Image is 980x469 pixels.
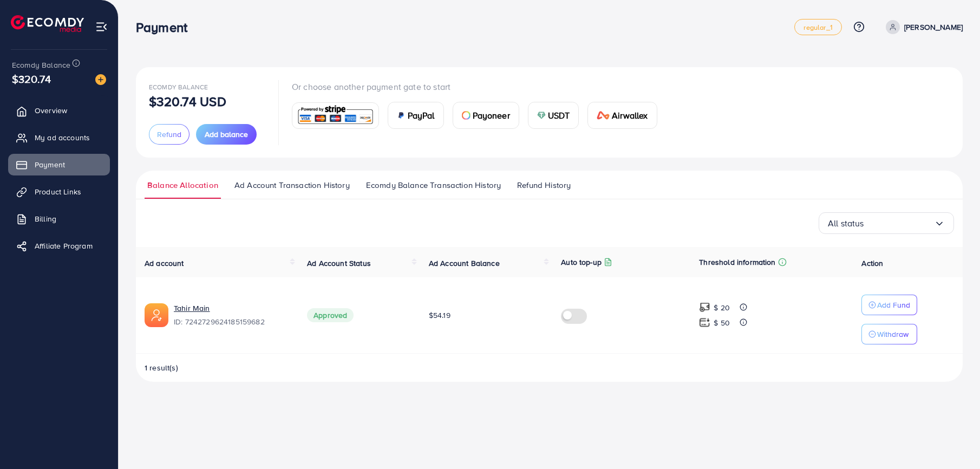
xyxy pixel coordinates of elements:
[145,258,184,269] span: Ad account
[453,102,519,129] a: cardPayoneer
[462,111,471,120] img: card
[537,111,546,120] img: card
[861,258,883,269] span: Action
[699,317,710,328] img: top-up amount
[803,24,832,31] span: regular_1
[8,235,110,257] a: Affiliate Program
[292,80,666,93] p: Or choose another payment gate to start
[548,109,570,122] span: USDT
[408,109,435,122] span: PayPal
[561,256,602,269] p: Auto top-up
[174,303,290,314] a: Tahir Main
[307,258,371,269] span: Ad Account Status
[145,362,178,373] span: 1 result(s)
[174,303,290,328] div: <span class='underline'>Tahir Main</span></br>7242729624185159682
[147,179,218,191] span: Balance Allocation
[587,102,657,129] a: cardAirwallex
[234,179,350,191] span: Ad Account Transaction History
[699,256,775,269] p: Threshold information
[35,213,56,224] span: Billing
[366,179,501,191] span: Ecomdy Balance Transaction History
[35,240,93,251] span: Affiliate Program
[794,19,841,35] a: regular_1
[149,95,226,108] p: $320.74 USD
[296,104,375,127] img: card
[877,328,909,341] p: Withdraw
[429,310,450,321] span: $54.19
[714,301,730,314] p: $ 20
[861,295,917,315] button: Add Fund
[35,105,67,116] span: Overview
[35,186,81,197] span: Product Links
[473,109,510,122] span: Payoneer
[136,19,196,35] h3: Payment
[12,71,51,87] span: $320.74
[205,129,248,140] span: Add balance
[8,127,110,148] a: My ad accounts
[8,181,110,203] a: Product Links
[35,132,90,143] span: My ad accounts
[864,215,934,232] input: Search for option
[934,420,972,461] iframe: Chat
[714,316,730,329] p: $ 50
[612,109,648,122] span: Airwallex
[881,20,963,34] a: [PERSON_NAME]
[95,74,106,85] img: image
[8,208,110,230] a: Billing
[174,316,290,327] span: ID: 7242729624185159682
[517,179,571,191] span: Refund History
[292,102,379,129] a: card
[904,21,963,34] p: [PERSON_NAME]
[8,100,110,121] a: Overview
[861,324,917,344] button: Withdraw
[145,303,168,327] img: ic-ads-acc.e4c84228.svg
[157,129,181,140] span: Refund
[397,111,406,120] img: card
[196,124,257,145] button: Add balance
[35,159,65,170] span: Payment
[11,15,84,32] img: logo
[819,212,954,234] div: Search for option
[307,308,354,322] span: Approved
[429,258,500,269] span: Ad Account Balance
[528,102,579,129] a: cardUSDT
[877,298,910,311] p: Add Fund
[12,60,70,70] span: Ecomdy Balance
[149,82,208,92] span: Ecomdy Balance
[95,21,108,33] img: menu
[597,111,610,120] img: card
[8,154,110,175] a: Payment
[828,215,864,232] span: All status
[699,302,710,313] img: top-up amount
[149,124,190,145] button: Refund
[388,102,444,129] a: cardPayPal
